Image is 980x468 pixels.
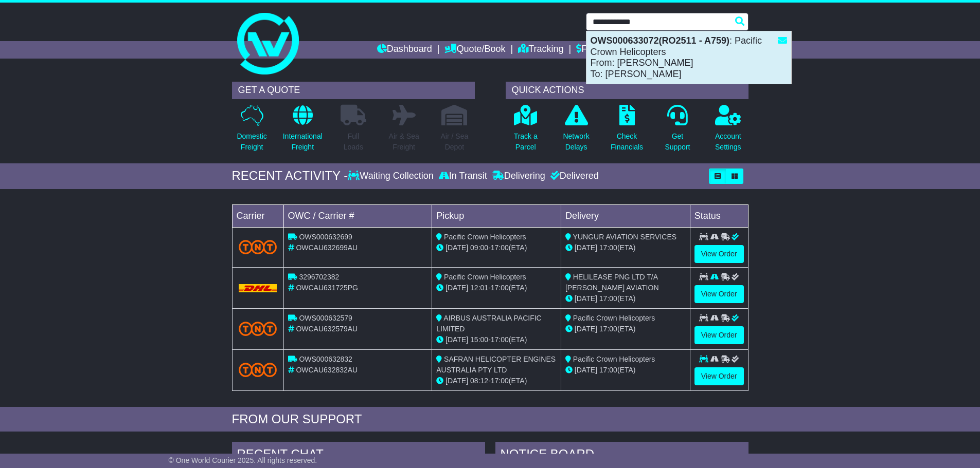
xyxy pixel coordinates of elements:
td: Carrier [232,204,283,227]
p: Track a Parcel [514,131,538,153]
span: 17:00 [599,294,617,303]
div: GET A QUOTE [232,82,475,99]
a: View Order [694,285,744,303]
span: OWCAU632832AU [296,366,358,374]
a: Financials [576,41,623,59]
a: View Order [694,326,744,344]
td: Pickup [432,204,561,227]
span: YUNGUR AVIATION SERVICES [573,233,677,241]
p: Air & Sea Freight [389,131,419,153]
a: DomesticFreight [236,104,267,158]
a: Quote/Book [444,41,505,59]
span: 17:00 [491,377,509,385]
div: - (ETA) [436,242,557,253]
p: Get Support [665,131,690,153]
a: Track aParcel [513,104,538,158]
a: Dashboard [377,41,432,59]
span: HELILEASE PNG LTD T/A [PERSON_NAME] AVIATION [565,273,659,292]
a: CheckFinancials [610,104,644,158]
span: [DATE] [575,294,597,303]
p: Full Loads [341,131,366,153]
img: TNT_Domestic.png [239,240,277,254]
img: TNT_Domestic.png [239,363,277,377]
div: (ETA) [565,324,686,334]
div: FROM OUR SUPPORT [232,412,749,427]
div: - (ETA) [436,376,557,386]
span: OWS000632832 [299,355,352,363]
span: 17:00 [491,244,509,252]
span: OWCAU632579AU [296,325,358,333]
span: Pacific Crown Helicopters [444,273,526,281]
div: (ETA) [565,242,686,253]
div: Delivered [548,171,599,182]
span: [DATE] [575,244,597,252]
span: [DATE] [446,244,468,252]
span: 17:00 [599,244,617,252]
p: Check Financials [611,131,643,153]
img: DHL.png [239,284,277,292]
span: OWCAU632699AU [296,244,358,252]
p: Network Delays [563,131,589,153]
span: OWS000632579 [299,314,352,322]
span: © One World Courier 2025. All rights reserved. [169,456,317,464]
p: International Freight [283,131,323,153]
span: AIRBUS AUSTRALIA PACIFIC LIMITED [436,314,541,333]
a: View Order [694,245,744,263]
div: In Transit [436,171,490,182]
div: - (ETA) [436,283,557,293]
span: [DATE] [446,284,468,292]
strong: OWS000633072(RO2511 - A759) [591,35,729,46]
span: Pacific Crown Helicopters [444,233,526,241]
div: (ETA) [565,293,686,304]
span: Pacific Crown Helicopters [573,355,655,363]
span: 09:00 [470,244,488,252]
a: Tracking [518,41,563,59]
a: NetworkDelays [562,104,590,158]
span: 17:00 [491,335,509,344]
img: TNT_Domestic.png [239,322,277,335]
a: GetSupport [664,104,690,158]
td: OWC / Carrier # [283,204,432,227]
span: 08:12 [470,377,488,385]
span: 3296702382 [299,273,339,281]
span: 17:00 [491,284,509,292]
span: [DATE] [446,335,468,344]
td: Delivery [561,204,690,227]
span: 12:01 [470,284,488,292]
p: Domestic Freight [237,131,266,153]
span: OWS000632699 [299,233,352,241]
a: View Order [694,367,744,385]
td: Status [690,204,748,227]
span: SAFRAN HELICOPTER ENGINES AUSTRALIA PTY LTD [436,355,556,374]
div: Waiting Collection [348,171,436,182]
div: (ETA) [565,365,686,376]
span: OWCAU631725PG [296,284,358,292]
div: RECENT ACTIVITY - [232,169,348,183]
span: [DATE] [575,366,597,374]
span: Pacific Crown Helicopters [573,314,655,322]
p: Air / Sea Depot [441,131,469,153]
p: Account Settings [715,131,741,153]
span: 17:00 [599,325,617,333]
div: QUICK ACTIONS [506,82,749,99]
span: 15:00 [470,335,488,344]
span: [DATE] [575,325,597,333]
div: Delivering [490,171,548,182]
div: - (ETA) [436,334,557,345]
span: 17:00 [599,366,617,374]
div: : Pacific Crown Helicopters From: [PERSON_NAME] To: [PERSON_NAME] [586,31,791,84]
a: AccountSettings [715,104,742,158]
span: [DATE] [446,377,468,385]
a: InternationalFreight [282,104,323,158]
